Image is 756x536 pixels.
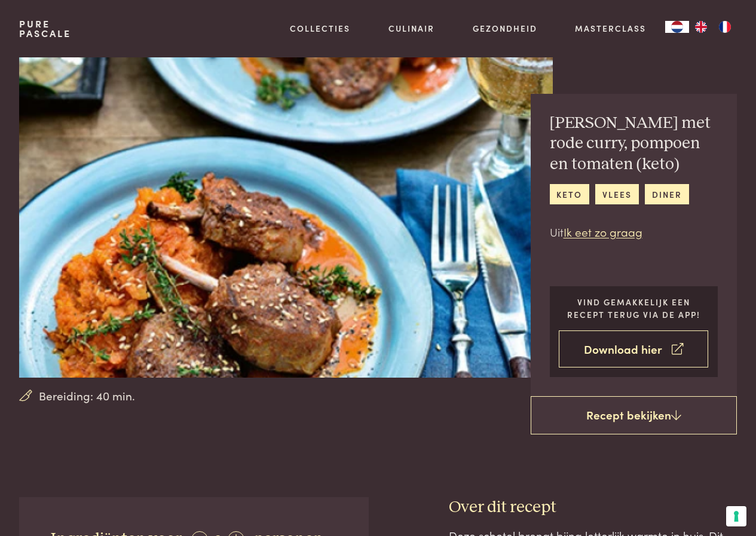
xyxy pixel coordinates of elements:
a: EN [689,21,713,33]
button: Uw voorkeuren voor toestemming voor trackingtechnologieën [726,506,746,526]
a: diner [645,184,688,204]
h3: Over dit recept [449,497,737,518]
a: FR [713,21,737,33]
p: Uit [550,223,718,241]
a: Collecties [290,22,350,35]
a: vlees [595,184,638,204]
a: Culinair [388,22,434,35]
div: Language [665,21,689,33]
a: Masterclass [575,22,646,35]
a: Recept bekijken [531,396,737,434]
aside: Language selected: Nederlands [665,21,737,33]
a: Ik eet zo graag [564,223,642,240]
a: Gezondheid [473,22,537,35]
a: Download hier [559,330,708,368]
h2: [PERSON_NAME] met rode curry, pompoen en tomaten (keto) [550,113,718,175]
img: Lamsrack met rode curry, pompoen en tomaten (keto) [19,57,553,378]
ul: Language list [689,21,737,33]
a: PurePascale [19,19,71,38]
p: Vind gemakkelijk een recept terug via de app! [559,296,708,320]
a: keto [550,184,589,204]
span: Bereiding: 40 min. [39,387,135,405]
a: NL [665,21,689,33]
